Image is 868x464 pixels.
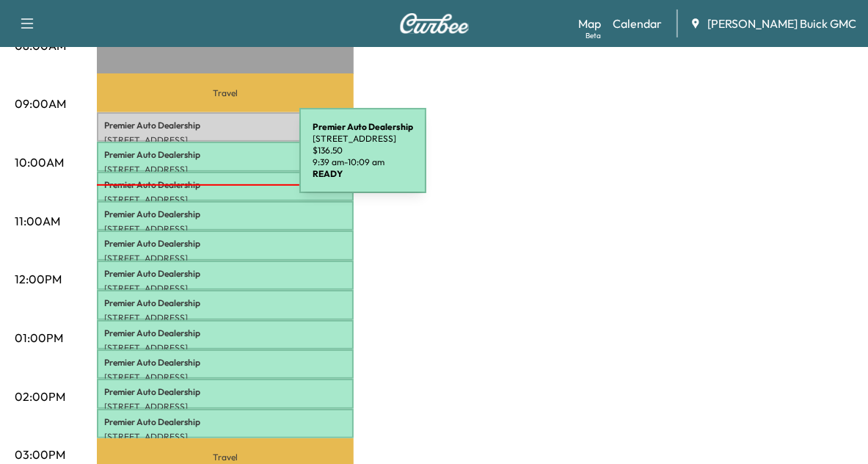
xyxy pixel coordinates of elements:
[104,401,346,413] p: [STREET_ADDRESS]
[15,270,62,288] p: 12:00PM
[104,209,346,220] p: Premier Auto Dealership
[613,15,662,32] a: Calendar
[104,164,346,175] p: [STREET_ADDRESS]
[104,149,346,161] p: Premier Auto Dealership
[104,386,346,398] p: Premier Auto Dealership
[586,30,601,41] div: Beta
[104,357,346,369] p: Premier Auto Dealership
[104,238,346,250] p: Premier Auto Dealership
[104,120,346,131] p: Premier Auto Dealership
[104,194,346,206] p: [STREET_ADDRESS]
[104,416,346,428] p: Premier Auto Dealership
[313,156,413,168] p: 9:39 am - 10:09 am
[313,121,413,132] b: Premier Auto Dealership
[104,283,346,294] p: [STREET_ADDRESS]
[15,153,64,171] p: 10:00AM
[104,342,346,354] p: [STREET_ADDRESS]
[399,13,470,34] img: Curbee Logo
[707,15,856,32] span: [PERSON_NAME] Buick GMC
[15,388,65,405] p: 02:00PM
[104,179,346,191] p: Premier Auto Dealership
[104,431,346,443] p: [STREET_ADDRESS]
[313,133,413,145] p: [STREET_ADDRESS]
[313,168,343,179] b: READY
[97,73,354,112] p: Travel
[104,223,346,235] p: [STREET_ADDRESS]
[15,329,63,347] p: 01:00PM
[15,446,65,463] p: 03:00PM
[15,95,66,112] p: 09:00AM
[15,212,60,230] p: 11:00AM
[578,15,601,32] a: MapBeta
[104,371,346,383] p: [STREET_ADDRESS]
[104,134,346,146] p: [STREET_ADDRESS]
[313,145,413,156] p: $ 136.50
[104,327,346,339] p: Premier Auto Dealership
[104,268,346,280] p: Premier Auto Dealership
[104,297,346,309] p: Premier Auto Dealership
[104,253,346,264] p: [STREET_ADDRESS]
[104,312,346,324] p: [STREET_ADDRESS]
